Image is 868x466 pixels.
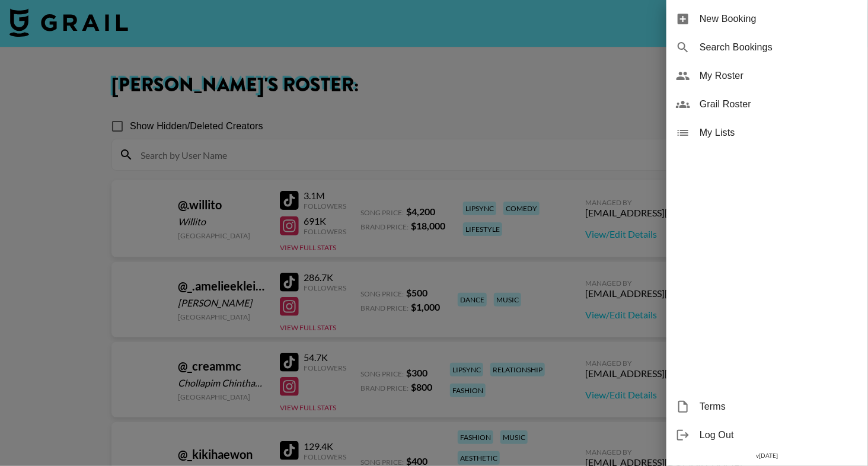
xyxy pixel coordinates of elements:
[700,40,859,55] span: Search Bookings
[700,97,859,111] span: Grail Roster
[666,5,868,33] div: New Booking
[666,33,868,62] div: Search Bookings
[666,90,868,119] div: Grail Roster
[700,428,859,442] span: Log Out
[666,392,868,421] div: Terms
[666,62,868,90] div: My Roster
[666,421,868,449] div: Log Out
[700,400,859,414] span: Terms
[666,119,868,147] div: My Lists
[700,126,859,140] span: My Lists
[700,69,859,83] span: My Roster
[700,12,859,26] span: New Booking
[666,449,868,462] div: v [DATE]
